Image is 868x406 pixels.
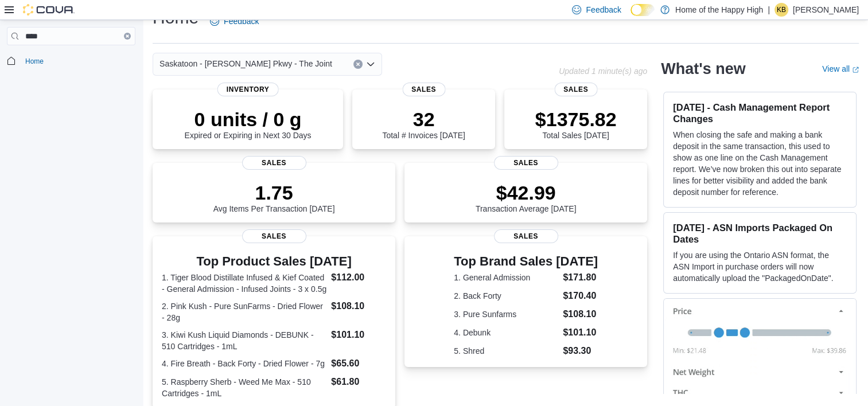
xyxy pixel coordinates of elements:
[224,15,259,27] span: Feedback
[23,4,75,15] img: Cova
[162,255,386,268] h3: Top Product Sales [DATE]
[476,181,577,204] p: $42.99
[673,101,847,124] h3: [DATE] - Cash Management Report Changes
[673,249,847,284] p: If you are using the Ontario ASN format, the ASN Import in purchase orders will now automatically...
[366,60,375,69] button: Open list of options
[777,3,786,17] span: KB
[242,229,306,243] span: Sales
[554,83,597,96] span: Sales
[382,108,465,140] div: Total # Invoices [DATE]
[454,327,558,338] dt: 4. Debunk
[454,290,558,302] dt: 2. Back Forty
[331,357,386,370] dd: $65.60
[673,222,847,245] h3: [DATE] - ASN Imports Packaged On Dates
[630,4,655,16] input: Dark Mode
[563,271,598,284] dd: $171.80
[25,57,44,66] span: Home
[382,108,465,131] p: 32
[217,83,279,96] span: Inventory
[162,300,326,323] dt: 2. Pink Kush - Pure SunFarms - Dried Flower - 28g
[793,3,859,17] p: [PERSON_NAME]
[331,271,386,284] dd: $112.00
[213,181,335,213] div: Avg Items Per Transaction [DATE]
[7,48,135,99] nav: Complex example
[586,4,621,15] span: Feedback
[476,181,577,213] div: Transaction Average [DATE]
[353,60,363,69] button: Clear input
[21,54,48,68] a: Home
[494,156,558,170] span: Sales
[402,83,445,96] span: Sales
[774,3,788,17] div: Kelsey Bettcher
[454,272,558,283] dt: 1. General Admission
[331,328,386,342] dd: $101.10
[822,64,859,73] a: View allExternal link
[185,108,312,131] p: 0 units / 0 g
[535,108,617,140] div: Total Sales [DATE]
[162,358,326,369] dt: 4. Fire Breath - Back Forty - Dried Flower - 7g
[661,60,745,78] h2: What's new
[162,329,326,352] dt: 3. Kiwi Kush Liquid Diamonds - DEBUNK - 510 Cartridges - 1mL
[205,10,263,33] a: Feedback
[454,255,598,268] h3: Top Brand Sales [DATE]
[124,33,131,40] button: Clear input
[162,272,326,295] dt: 1. Tiger Blood Distillate Infused & Kief Coated - General Admission - Infused Joints - 3 x 0.5g
[768,3,770,17] p: |
[454,309,558,320] dt: 3. Pure Sunfarms
[535,108,617,131] p: $1375.82
[563,326,598,339] dd: $101.10
[185,108,312,140] div: Expired or Expiring in Next 30 Days
[159,57,332,71] span: Saskatoon - [PERSON_NAME] Pkwy - The Joint
[242,156,306,170] span: Sales
[559,67,647,76] p: Updated 1 minute(s) ago
[563,289,598,303] dd: $170.40
[2,52,140,69] button: Home
[563,307,598,321] dd: $108.10
[563,344,598,358] dd: $93.30
[331,375,386,389] dd: $61.80
[162,376,326,399] dt: 5. Raspberry Sherb - Weed Me Max - 510 Cartridges - 1mL
[494,229,558,243] span: Sales
[21,53,135,68] span: Home
[673,129,847,198] p: When closing the safe and making a bank deposit in the same transaction, this used to show as one...
[331,299,386,313] dd: $108.10
[852,67,859,73] svg: External link
[630,16,631,17] span: Dark Mode
[213,181,335,204] p: 1.75
[454,345,558,357] dt: 5. Shred
[675,3,763,17] p: Home of the Happy High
